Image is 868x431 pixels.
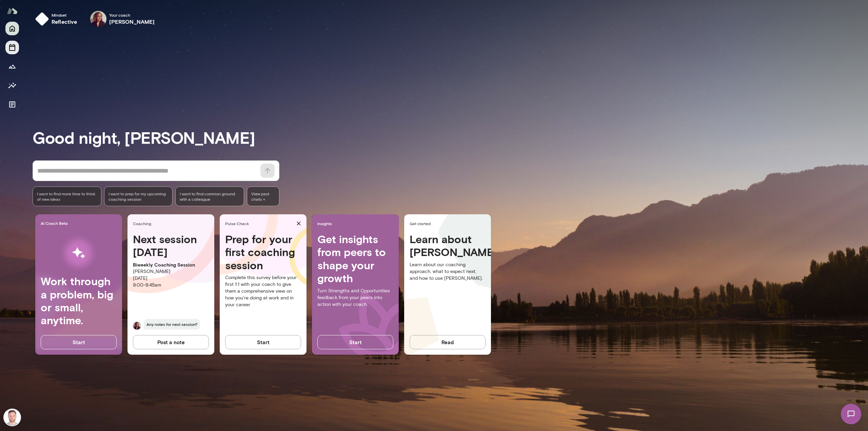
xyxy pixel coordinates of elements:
p: Biweekly Coaching Session [133,261,209,268]
div: I want to find more time to think of new ideas [33,187,101,206]
h4: Get insights from peers to shape your growth [317,233,393,285]
button: Post a note [133,335,209,349]
img: mindset [35,12,49,26]
h3: Good night, [PERSON_NAME] [33,128,868,147]
span: AI Coach Beta [41,220,119,226]
p: [PERSON_NAME] [133,268,209,275]
h4: Next session [DATE] [133,233,209,259]
div: I want to prep for my upcoming coaching session [104,187,173,206]
span: I want to find more time to think of new ideas [37,191,97,202]
button: Documents [5,98,19,111]
button: Mindsetreflective [33,8,83,30]
span: Get started [410,221,488,226]
span: Pulse Check [225,221,294,226]
button: Sessions [5,41,19,54]
p: Learn about our coaching approach, what to expect next, and how to use [PERSON_NAME]. [410,261,486,282]
span: Your coach [109,12,155,18]
button: Start [317,335,393,349]
img: Safaa [133,321,141,330]
span: Insights [317,221,396,226]
p: Complete this survey before your first 1:1 with your coach to give them a comprehensive view on h... [225,274,301,308]
button: Read [410,335,486,349]
img: Tomas Guevara [4,409,20,426]
h6: reflective [52,18,77,26]
h6: [PERSON_NAME] [109,18,155,26]
button: Home [5,22,19,35]
img: AI Workflows [48,232,109,275]
span: View past chats -> [247,187,279,206]
img: Safaa Khairalla [90,11,106,27]
p: 9:00 - 9:45am [133,282,209,289]
span: Any notes for next session? [144,319,200,330]
div: Safaa KhairallaYour coach[PERSON_NAME] [85,8,160,30]
p: Turn Strengths and Opportunities feedback from your peers into action with your coach. [317,288,393,308]
h4: Work through a problem, big or small, anytime. [41,275,117,327]
span: I want to find common ground with a colleague [180,191,240,202]
div: I want to find common ground with a colleague [175,187,244,206]
img: Mento [7,4,18,17]
button: Insights [5,79,19,92]
button: Start [41,335,117,349]
h4: Learn about [PERSON_NAME] [410,233,486,259]
h4: Prep for your first coaching session [225,233,301,272]
p: [DATE] [133,275,209,282]
span: Mindset [52,12,77,18]
button: Growth Plan [5,60,19,73]
span: Coaching [133,221,212,226]
span: I want to prep for my upcoming coaching session [108,191,169,202]
button: Start [225,335,301,349]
